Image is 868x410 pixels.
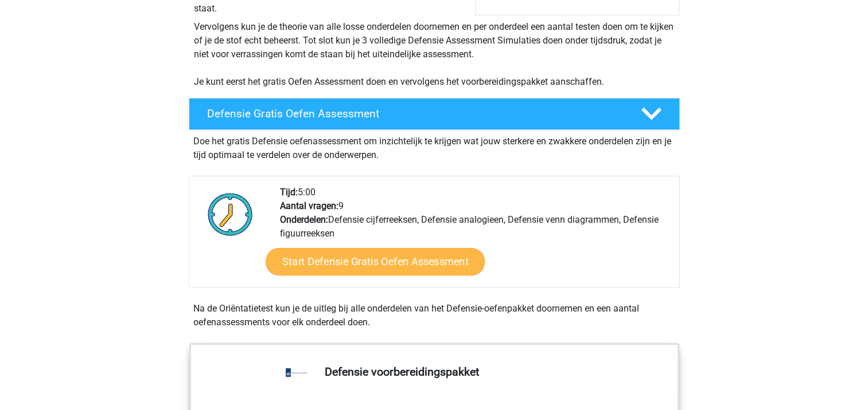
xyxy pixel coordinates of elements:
[184,98,684,130] a: Defensie Gratis Oefen Assessment
[280,214,328,225] b: Onderdelen:
[207,107,622,120] h4: Defensie Gratis Oefen Assessment
[271,186,679,287] div: 5:00 9 Defensie cijferreeksen, Defensie analogieen, Defensie venn diagrammen, Defensie figuurreeksen
[189,20,679,89] div: Vervolgens kun je de theorie van alle losse onderdelen doornemen en per onderdeel een aantal test...
[201,186,259,243] img: Klok
[280,187,298,198] b: Tijd:
[189,302,680,329] div: Na de Oriëntatietest kun je de uitleg bij alle onderdelen van het Defensie-oefenpakket doornemen ...
[280,200,338,211] b: Aantal vragen:
[189,130,680,162] div: Doe het gratis Defensie oefenassessment om inzichtelijk te krijgen wat jouw sterkere en zwakkere ...
[266,248,485,275] a: Start Defensie Gratis Oefen Assessment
